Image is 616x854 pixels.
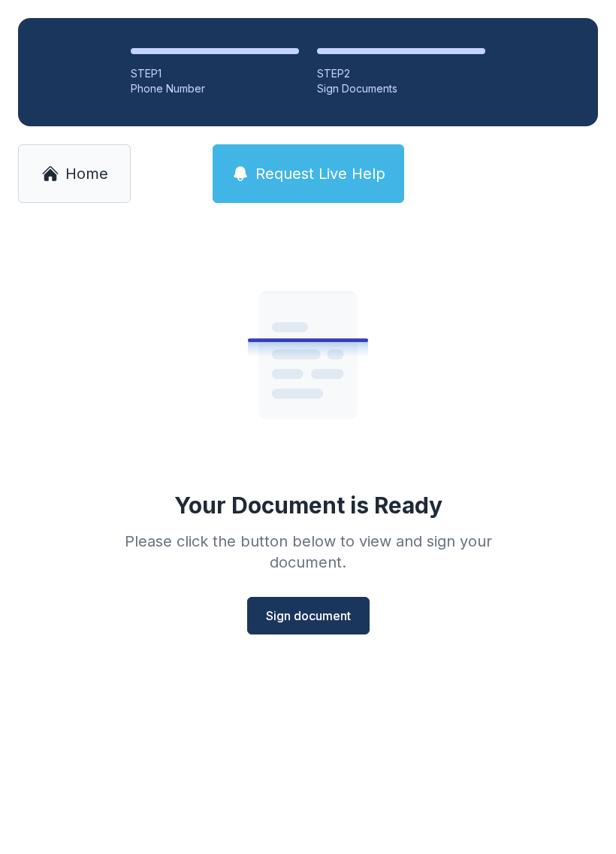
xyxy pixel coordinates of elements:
span: Request Live Help [255,163,385,184]
span: Sign document [266,607,351,625]
div: STEP 2 [317,66,485,81]
div: Please click the button below to view and sign your document. [92,531,524,573]
div: Sign Documents [317,81,485,96]
span: Home [65,163,108,184]
div: Your Document is Ready [174,492,442,519]
div: STEP 1 [131,66,299,81]
div: Phone Number [131,81,299,96]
